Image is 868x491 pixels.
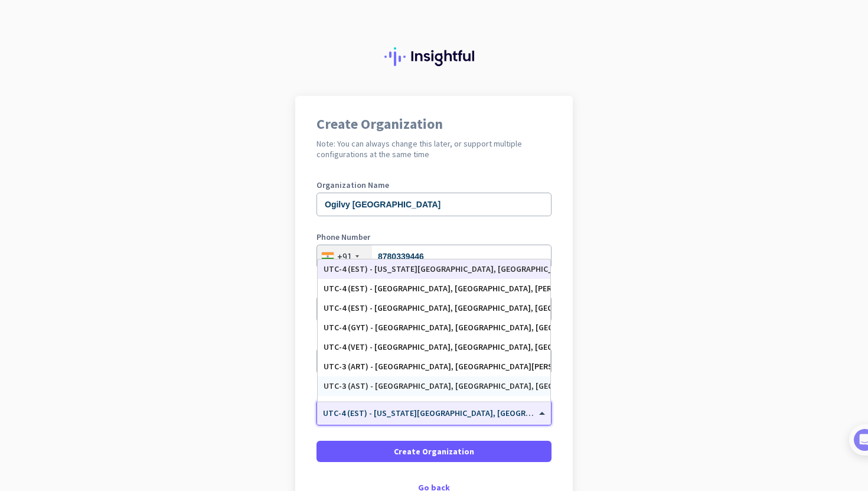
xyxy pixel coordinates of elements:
span: Create Organization [394,446,474,457]
button: Create Organization [316,441,552,462]
div: UTC-4 (EST) - [GEOGRAPHIC_DATA], [GEOGRAPHIC_DATA], [PERSON_NAME] 73, Port-de-Paix [324,284,544,294]
div: UTC-3 (AST) - [GEOGRAPHIC_DATA], [GEOGRAPHIC_DATA], [GEOGRAPHIC_DATA], [GEOGRAPHIC_DATA] [324,381,544,391]
label: Phone Number [316,233,552,241]
h2: Note: You can always change this later, or support multiple configurations at the same time [316,138,552,160]
div: UTC-3 (ART) - [GEOGRAPHIC_DATA], [GEOGRAPHIC_DATA][PERSON_NAME][GEOGRAPHIC_DATA], [GEOGRAPHIC_DATA] [324,362,544,372]
div: UTC-4 (GYT) - [GEOGRAPHIC_DATA], [GEOGRAPHIC_DATA], [GEOGRAPHIC_DATA] [324,323,544,333]
label: Organization language [316,285,403,293]
div: Options List [318,259,550,401]
div: UTC-3 (AST) - [PERSON_NAME] [324,401,544,411]
div: UTC-4 (EST) - [GEOGRAPHIC_DATA], [GEOGRAPHIC_DATA], [GEOGRAPHIC_DATA], [GEOGRAPHIC_DATA] [324,303,544,313]
label: Organization Name [316,181,552,189]
label: Organization Time Zone [316,389,552,397]
div: UTC-4 (EST) - [US_STATE][GEOGRAPHIC_DATA], [GEOGRAPHIC_DATA], [GEOGRAPHIC_DATA], [GEOGRAPHIC_DATA] [324,264,544,274]
div: UTC-4 (VET) - [GEOGRAPHIC_DATA], [GEOGRAPHIC_DATA], [GEOGRAPHIC_DATA], [GEOGRAPHIC_DATA] [324,342,544,352]
h1: Create Organization [316,117,552,131]
div: +91 [337,251,352,262]
input: 74104 10123 [316,245,552,268]
input: What is the name of your organization? [316,193,552,216]
label: Organization Size (Optional) [316,337,552,345]
img: Insightful [384,47,484,66]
